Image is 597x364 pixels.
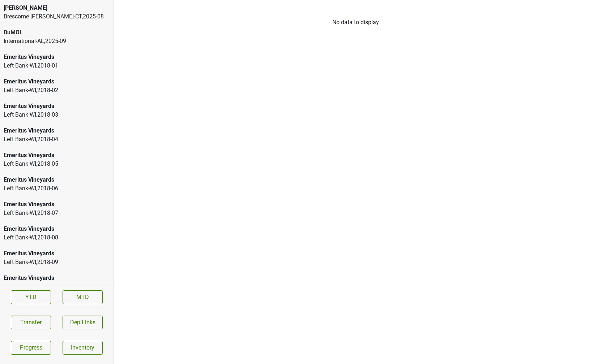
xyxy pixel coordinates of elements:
div: International-AL , 2025 - 09 [4,37,110,45]
div: Left Bank-WI , 2018 - 09 [4,258,110,266]
a: Progress [11,341,51,355]
div: Brescome [PERSON_NAME]-CT , 2025 - 08 [4,12,110,21]
div: Emeritus Vineyards [4,151,110,160]
div: Emeritus Vineyards [4,225,110,233]
div: Left Bank-WI , 2018 - 04 [4,135,110,144]
div: Emeritus Vineyards [4,102,110,110]
div: Left Bank-WI , 2018 - 02 [4,86,110,95]
div: Emeritus Vineyards [4,249,110,258]
a: YTD [11,290,51,304]
div: DuMOL [4,28,110,37]
div: Left Bank-WI , 2018 - 06 [4,184,110,193]
div: [PERSON_NAME] [4,4,110,12]
div: Left Bank-WI , 2018 - 10 [4,282,110,291]
div: Emeritus Vineyards [4,77,110,86]
button: Transfer [11,316,51,329]
button: DeplLinks [63,316,103,329]
div: Left Bank-WI , 2018 - 08 [4,233,110,242]
a: Inventory [63,341,103,355]
div: No data to display [114,18,597,27]
div: Left Bank-WI , 2018 - 03 [4,110,110,119]
div: Left Bank-WI , 2018 - 07 [4,209,110,217]
div: Emeritus Vineyards [4,126,110,135]
div: Emeritus Vineyards [4,200,110,209]
div: Emeritus Vineyards [4,274,110,282]
div: Emeritus Vineyards [4,53,110,61]
div: Left Bank-WI , 2018 - 01 [4,61,110,70]
div: Emeritus Vineyards [4,175,110,184]
div: Left Bank-WI , 2018 - 05 [4,160,110,168]
a: MTD [63,290,103,304]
